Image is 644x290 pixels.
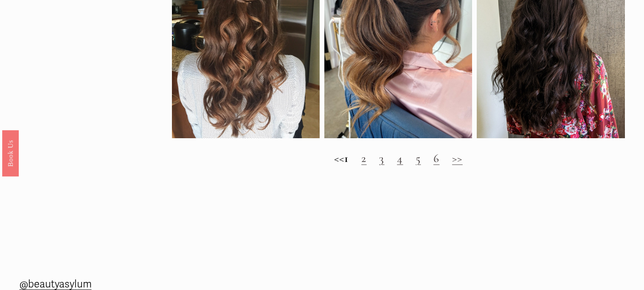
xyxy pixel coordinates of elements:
h2: << [172,151,625,165]
a: >> [452,151,463,165]
a: 6 [433,151,439,165]
a: 2 [361,151,366,165]
a: Book Us [2,130,19,176]
a: 4 [397,151,403,165]
strong: 1 [344,151,349,165]
a: 5 [416,151,421,165]
a: 3 [379,151,384,165]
